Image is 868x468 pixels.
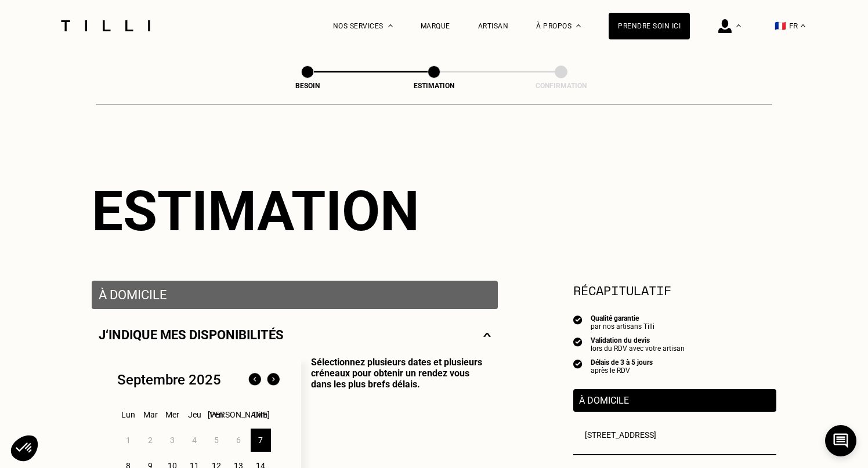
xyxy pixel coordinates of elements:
div: après le RDV [591,367,653,375]
img: icon list info [573,314,583,325]
div: Confirmation [503,82,619,90]
p: À domicile [99,288,491,302]
img: Menu déroulant [388,24,393,27]
img: Logo du service de couturière Tilli [57,20,154,31]
img: Menu déroulant [736,24,741,27]
div: par nos artisans Tilli [591,322,654,331]
div: Septembre 2025 [117,372,221,388]
div: Qualité garantie [591,314,654,322]
span: 🇫🇷 [775,20,786,31]
p: J‘indique mes disponibilités [99,328,284,342]
div: lors du RDV avec votre artisan [591,344,685,353]
div: 7 [251,429,271,452]
div: Délais de 3 à 5 jours [591,358,653,367]
p: [STREET_ADDRESS] [585,430,765,440]
img: icône connexion [718,19,732,33]
a: Marque [421,22,450,30]
img: Mois suivant [264,371,283,389]
img: Mois précédent [245,371,264,389]
img: Menu déroulant à propos [576,24,581,27]
a: Prendre soin ici [609,13,690,39]
a: Artisan [478,22,509,30]
div: Validation du devis [591,336,685,344]
div: Besoin [249,82,366,90]
img: icon list info [573,336,583,347]
div: Estimation [376,82,492,90]
div: Estimation [92,179,776,244]
img: icon list info [573,358,583,369]
section: Récapitulatif [573,281,776,300]
img: svg+xml;base64,PHN2ZyBmaWxsPSJub25lIiBoZWlnaHQ9IjE0IiB2aWV3Qm94PSIwIDAgMjggMTQiIHdpZHRoPSIyOCIgeG... [483,328,491,342]
img: menu déroulant [801,24,805,27]
p: À domicile [579,395,771,406]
